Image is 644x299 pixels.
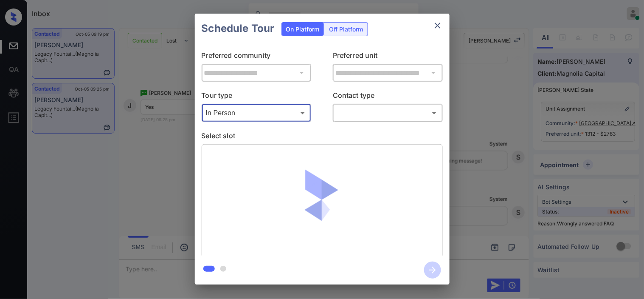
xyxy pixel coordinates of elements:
img: loaderv1.7921fd1ed0a854f04152.gif [272,151,372,251]
p: Contact type [333,90,443,104]
p: Preferred community [202,50,312,64]
button: btn-next [419,259,446,281]
p: Tour type [202,90,312,104]
p: Select slot [202,131,443,144]
div: On Platform [282,23,324,36]
div: Off Platform [325,23,368,36]
button: close [429,17,446,34]
div: In Person [204,106,309,120]
p: Preferred unit [333,50,443,64]
h2: Schedule Tour [195,14,281,43]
